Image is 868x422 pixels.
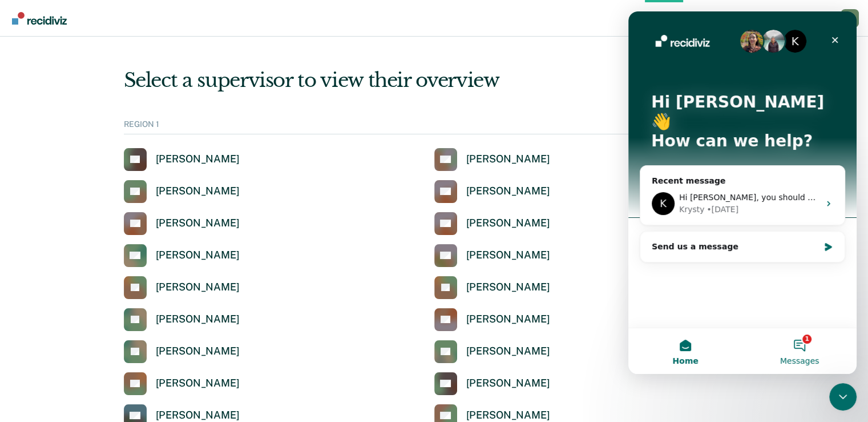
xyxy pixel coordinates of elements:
[466,345,550,358] div: [PERSON_NAME]
[434,180,550,203] a: [PERSON_NAME]
[466,217,550,230] div: [PERSON_NAME]
[44,345,70,353] span: Home
[124,244,240,267] a: [PERSON_NAME]
[466,153,550,166] div: [PERSON_NAME]
[124,372,240,395] a: [PERSON_NAME]
[434,308,550,331] a: [PERSON_NAME]
[434,148,550,171] a: [PERSON_NAME]
[156,313,240,326] div: [PERSON_NAME]
[124,340,240,363] a: [PERSON_NAME]
[466,185,550,198] div: [PERSON_NAME]
[124,69,745,92] div: Select a supervisor to view their overview
[51,192,76,204] div: Krysty
[156,409,240,422] div: [PERSON_NAME]
[841,9,859,27] div: J S
[12,12,67,25] img: Recidiviz
[434,212,550,235] a: [PERSON_NAME]
[434,244,550,267] a: [PERSON_NAME]
[156,217,240,230] div: [PERSON_NAME]
[434,340,550,363] a: [PERSON_NAME]
[156,185,240,198] div: [PERSON_NAME]
[466,281,550,294] div: [PERSON_NAME]
[841,9,859,27] button: Profile dropdown button
[124,120,745,134] div: REGION 1
[11,220,217,251] div: Send us a message
[156,249,240,262] div: [PERSON_NAME]
[628,11,857,374] iframe: Intercom live chat
[124,276,240,299] a: [PERSON_NAME]
[829,383,857,411] iframe: Intercom live chat
[124,212,240,235] a: [PERSON_NAME]
[51,181,542,190] span: Hi [PERSON_NAME], you should be able to see the client under the Pending tab for ERS and edit the...
[156,281,240,294] div: [PERSON_NAME]
[466,249,550,262] div: [PERSON_NAME]
[434,276,550,299] a: [PERSON_NAME]
[156,377,240,390] div: [PERSON_NAME]
[156,345,240,358] div: [PERSON_NAME]
[434,372,550,395] a: [PERSON_NAME]
[466,409,550,422] div: [PERSON_NAME]
[78,192,110,204] div: • [DATE]
[466,377,550,390] div: [PERSON_NAME]
[124,148,240,171] a: [PERSON_NAME]
[124,308,240,331] a: [PERSON_NAME]
[124,180,240,203] a: [PERSON_NAME]
[23,229,191,241] div: Send us a message
[152,345,191,353] span: Messages
[156,153,240,166] div: [PERSON_NAME]
[196,18,217,39] div: Close
[466,313,550,326] div: [PERSON_NAME]
[114,317,228,363] button: Messages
